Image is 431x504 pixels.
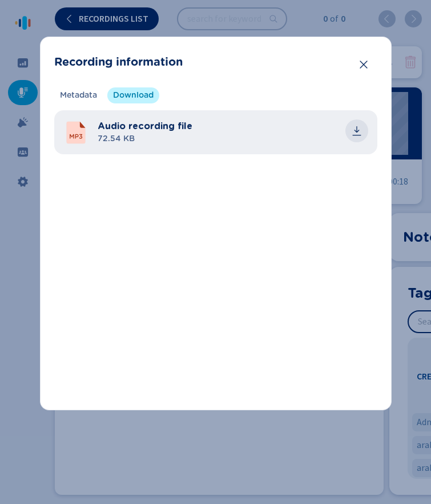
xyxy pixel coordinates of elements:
header: Recording information [54,51,377,74]
div: audio_20250220_15181_EttoreDamiani-**1021.mp3 [98,119,368,145]
span: Audio recording file [98,119,192,133]
span: Metadata [60,90,97,101]
svg: MP3File [63,120,88,145]
button: Close [352,53,375,76]
div: Download file [351,125,362,137]
svg: download [351,125,362,137]
button: common.download [345,119,368,142]
span: 72.54 KB [98,133,192,145]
